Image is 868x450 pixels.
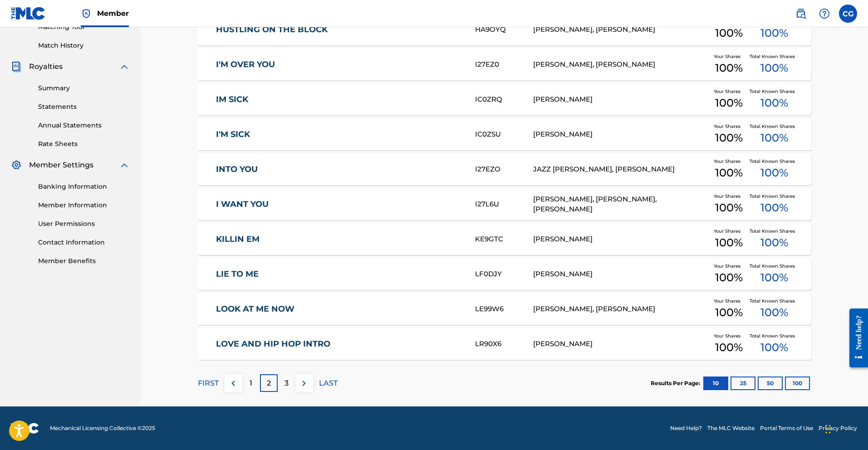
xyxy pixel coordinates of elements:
span: 100 % [760,95,788,111]
a: Need Help? [670,424,702,432]
p: 1 [250,378,252,389]
a: LOVE AND HIP HOP INTRO [216,339,463,349]
a: The MLC Website [707,424,755,432]
span: Total Known Shares [750,123,799,130]
button: 10 [703,377,728,390]
span: 100 % [760,304,788,321]
div: I27EZ0 [475,59,533,70]
a: LOOK AT ME NOW [216,304,463,314]
a: Rate Sheets [38,139,130,149]
p: 2 [267,378,271,389]
span: 100 % [715,60,743,76]
span: Your Shares [714,53,744,60]
span: Your Shares [714,158,744,165]
a: Member Benefits [38,256,130,266]
span: Member [97,8,129,19]
div: IC0ZRQ [475,94,533,105]
span: 100 % [715,339,743,356]
a: Member Information [38,201,130,210]
span: Total Known Shares [750,88,799,95]
span: 100 % [760,165,788,181]
span: Total Known Shares [750,333,799,339]
iframe: Resource Center [843,301,868,374]
span: Your Shares [714,228,744,235]
a: INTO YOU [216,164,463,175]
span: Your Shares [714,298,744,304]
span: 100 % [715,165,743,181]
img: right [299,378,309,389]
span: 100 % [715,130,743,146]
span: Total Known Shares [750,263,799,269]
span: 100 % [715,25,743,41]
div: [PERSON_NAME], [PERSON_NAME] [533,304,708,314]
div: LE99W6 [475,304,533,314]
div: [PERSON_NAME], [PERSON_NAME], [PERSON_NAME] [533,194,708,215]
p: 3 [284,378,289,389]
div: [PERSON_NAME] [533,129,708,140]
div: [PERSON_NAME] [533,269,708,279]
a: KILLIN EM [216,234,463,245]
span: Your Shares [714,333,744,339]
span: 100 % [715,304,743,321]
span: 100 % [715,269,743,286]
img: expand [119,160,130,171]
div: User Menu [839,5,857,23]
span: 100 % [760,60,788,76]
button: 50 [758,377,783,390]
p: LAST [319,378,338,389]
a: IM SICK [216,94,463,105]
span: 100 % [760,269,788,286]
a: Portal Terms of Use [760,424,813,432]
img: MLC Logo [11,7,46,20]
div: IC0ZSU [475,129,533,140]
div: LF0DJY [475,269,533,279]
a: Contact Information [38,238,130,247]
img: left [228,378,239,389]
div: [PERSON_NAME] [533,339,708,349]
span: Mechanical Licensing Collective © 2025 [50,424,155,432]
div: JAZZ [PERSON_NAME], [PERSON_NAME] [533,164,708,175]
div: I27EZO [475,164,533,175]
p: Results Per Page: [651,379,702,387]
a: Privacy Policy [819,424,857,432]
div: [PERSON_NAME] [533,94,708,105]
span: 100 % [760,25,788,41]
a: Annual Statements [38,121,130,130]
a: Statements [38,102,130,112]
button: 25 [731,377,755,390]
span: 100 % [760,235,788,251]
span: Total Known Shares [750,298,799,304]
img: help [819,8,830,19]
span: Your Shares [714,193,744,200]
img: Member Settings [11,160,22,171]
a: Match History [38,41,130,50]
img: Royalties [11,61,22,72]
a: I'M SICK [216,129,463,140]
img: search [795,8,806,19]
p: FIRST [198,378,219,389]
a: User Permissions [38,219,130,229]
div: KE9GTC [475,234,533,245]
a: Public Search [792,5,810,23]
a: Banking Information [38,182,130,191]
span: Royalties [29,61,63,72]
img: logo [11,423,39,434]
span: 100 % [760,200,788,216]
div: Drag [825,416,831,443]
img: Top Rightsholder [81,8,92,19]
span: Total Known Shares [750,53,799,60]
span: 100 % [715,95,743,111]
span: Total Known Shares [750,228,799,235]
div: Help [815,5,834,23]
img: expand [119,61,130,72]
a: LIE TO ME [216,269,463,279]
span: Total Known Shares [750,193,799,200]
span: 100 % [715,235,743,251]
span: 100 % [760,339,788,356]
a: I'M OVER YOU [216,59,463,70]
a: I WANT YOU [216,199,463,210]
iframe: Chat Widget [823,406,868,450]
span: 100 % [715,200,743,216]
